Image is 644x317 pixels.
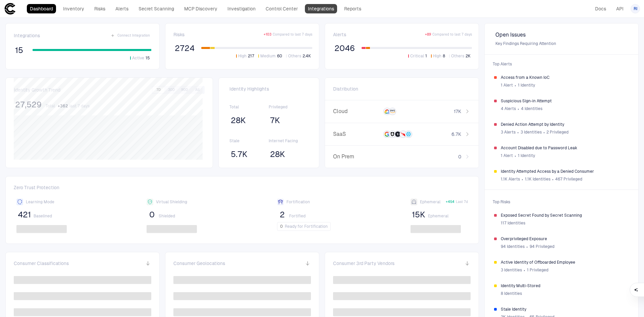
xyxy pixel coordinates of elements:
button: 15K [411,209,427,220]
span: On Prem [333,153,378,160]
span: ∙ [517,127,519,137]
span: Key Findings Requiring Attention [495,41,628,46]
span: last 7 days [69,103,90,109]
span: Identity Highlights [229,86,308,92]
span: 4 Identities [521,106,542,111]
span: SaaS [333,131,378,138]
span: Ephemeral [428,213,448,219]
span: 8 [443,53,445,59]
span: Medium [260,53,276,59]
span: Ephemeral [420,199,440,205]
span: ∙ [514,151,517,161]
span: 2 Privileged [546,129,569,135]
span: 28K [231,115,246,125]
span: 15 [146,55,150,61]
button: 15 [14,45,24,56]
span: 1 Alert [501,153,513,158]
span: 1 [425,53,427,59]
span: 2724 [175,43,195,53]
span: Consumer 3rd Party Vendors [333,260,394,266]
span: 7K [270,115,280,125]
span: Top Alerts [489,57,634,71]
a: Alerts [112,4,131,13]
span: 3 Identities [501,267,522,273]
button: 90D [178,87,191,93]
span: 421 [18,210,31,220]
a: Reports [341,4,364,13]
span: Compared to last 7 days [432,32,472,37]
button: 2724 [173,43,196,54]
span: 2046 [334,43,355,53]
span: Consumer Geolocations [173,260,225,266]
span: Fortified [289,213,306,219]
span: 217 [248,53,254,59]
button: 30D [165,87,177,93]
span: Zero Trust Protection [14,184,471,193]
span: Distribution [333,86,358,92]
span: Internet Facing [269,138,308,144]
span: 0 [458,154,461,160]
span: 6.7K [451,131,461,137]
span: 15K [412,210,425,220]
button: 0 [147,209,157,220]
span: 1 Alert [501,83,513,88]
span: Last 7d [456,200,468,204]
button: Connect Integration [109,32,151,40]
span: ∙ [521,174,524,184]
span: 3 Alerts [501,129,516,135]
button: 5.7K [229,149,249,160]
span: High [433,53,441,59]
button: High8 [430,53,446,59]
span: Alerts [333,32,346,38]
span: Exposed Secret Found by Secret Scanning [501,213,629,218]
button: 27,529 [14,99,43,110]
button: High217 [235,53,256,59]
span: Suspicious Sign-in Attempt [501,98,629,104]
button: 421 [16,209,32,220]
span: Total [46,103,55,109]
span: Connect Integration [117,33,150,38]
span: High [238,53,247,59]
button: 28K [229,115,247,126]
a: Investigation [224,4,259,13]
span: Ready for Fortification [285,224,328,229]
span: Identity Growth Trend [14,87,60,93]
button: 0Ready for Fortification [277,222,331,231]
span: Critical [410,53,424,59]
span: Integrations [14,33,40,39]
span: Access from a Known IoC [501,75,629,80]
span: 94 Identities [501,244,525,249]
span: Compared to last 7 days [273,32,312,37]
span: ∙ [543,127,545,137]
a: MCP Discovery [181,4,220,13]
span: 1 Identity [518,153,535,158]
span: ∙ [517,104,520,114]
span: 4 Alerts [501,106,516,111]
span: 1.1K Identities [525,176,550,182]
span: Privileged [269,104,308,110]
button: Critical1 [407,53,428,59]
span: + 89 [425,32,431,37]
span: 27,529 [15,100,42,110]
span: 1 Identity [518,83,535,88]
span: Account Disabled due to Password Leak [501,145,629,151]
span: ∙ [514,80,517,90]
span: Overprivileged Exposure [501,236,629,242]
a: Integrations [305,4,337,13]
a: Secret Scanning [136,4,177,13]
button: 2046 [333,43,356,54]
a: Inventory [60,4,87,13]
span: RI [634,6,637,11]
span: Stale Identity [501,307,629,312]
span: 1.1K Alerts [501,176,520,182]
span: ∙ [523,265,526,275]
button: 2 [277,209,288,220]
button: RI [631,4,640,13]
span: 17K [454,108,461,114]
span: 2 [280,210,285,220]
span: 117 Identities [501,220,525,226]
span: 3 Identities [521,129,542,135]
span: Learning Mode [26,199,54,205]
span: Active [132,55,144,61]
span: Risks [173,32,184,38]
